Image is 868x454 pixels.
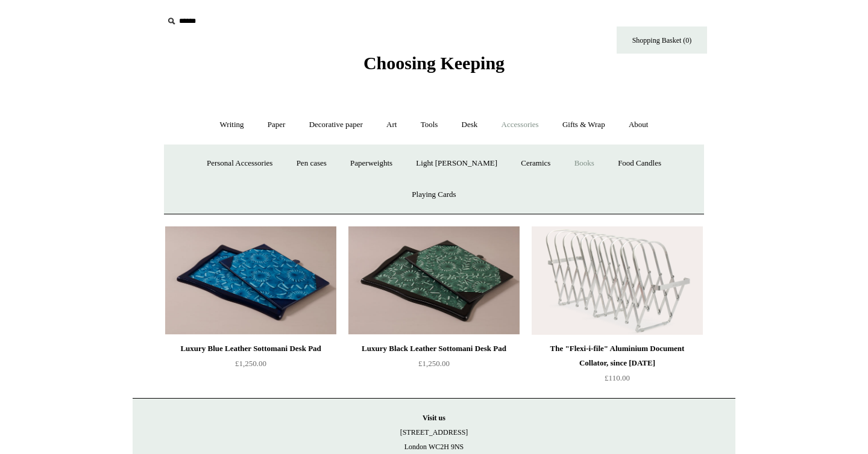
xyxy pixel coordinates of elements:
[348,226,520,335] img: Luxury Black Leather Sottomani Desk Pad
[617,26,707,54] a: Shopping Basket (0)
[510,148,561,179] a: Ceramics
[401,179,467,211] a: Playing Cards
[168,341,333,356] div: Luxury Blue Leather Sottomani Desk Pad
[298,109,374,141] a: Decorative paper
[376,109,407,141] a: Art
[339,148,403,179] a: Paperweights
[532,226,703,335] a: The "Flexi-i-file" Aluminium Document Collator, since 1941 The "Flexi-i-file" Aluminium Document ...
[410,109,449,141] a: Tools
[351,341,517,356] div: Luxury Black Leather Sottomani Desk Pad
[286,148,338,179] a: Pen cases
[618,109,659,141] a: About
[257,109,297,141] a: Paper
[532,226,703,335] img: The "Flexi-i-file" Aluminium Document Collator, since 1941
[607,148,672,179] a: Food Candles
[209,109,255,141] a: Writing
[564,148,605,179] a: Books
[165,341,336,391] a: Luxury Blue Leather Sottomani Desk Pad £1,250.00
[363,63,505,71] a: Choosing Keeping
[532,341,703,391] a: The "Flexi-i-file" Aluminium Document Collator, since [DATE] £110.00
[418,359,450,368] span: £1,250.00
[348,226,520,335] a: Luxury Black Leather Sottomani Desk Pad Luxury Black Leather Sottomani Desk Pad
[165,226,336,335] img: Luxury Blue Leather Sottomani Desk Pad
[165,226,336,335] a: Luxury Blue Leather Sottomani Desk Pad Luxury Blue Leather Sottomani Desk Pad
[196,148,283,179] a: Personal Accessories
[423,414,445,422] strong: Visit us
[363,53,505,73] span: Choosing Keeping
[605,373,630,382] span: £110.00
[348,341,520,391] a: Luxury Black Leather Sottomani Desk Pad £1,250.00
[535,341,700,370] div: The "Flexi-i-file" Aluminium Document Collator, since [DATE]
[451,109,489,141] a: Desk
[552,109,616,141] a: Gifts & Wrap
[491,109,550,141] a: Accessories
[235,359,266,368] span: £1,250.00
[405,148,508,179] a: Light [PERSON_NAME]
